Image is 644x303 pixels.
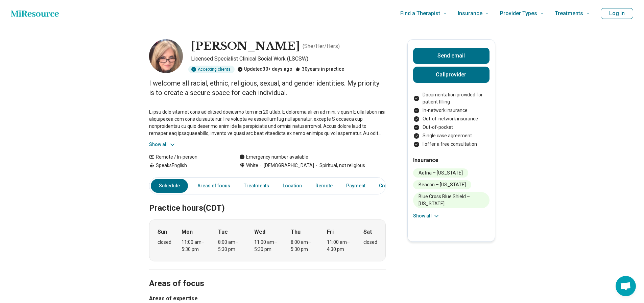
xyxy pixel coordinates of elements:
div: 8:00 am – 5:30 pm [291,239,317,253]
a: Areas of focus [193,179,234,193]
span: Provider Types [500,9,537,18]
h3: Areas of expertise [149,295,386,303]
button: Show all [413,212,440,219]
a: Location [279,179,306,193]
span: Spiritual, not religious [314,162,365,169]
div: When does the program meet? [149,219,386,261]
strong: Wed [254,228,265,236]
strong: Sat [363,228,372,236]
li: Aetna – [US_STATE] [413,168,468,178]
a: Credentials [375,179,409,193]
h2: Areas of focus [149,262,386,289]
p: I welcome all racial, ethnic, religious, sexual, and gender identities. My priority is to create ... [149,78,386,97]
a: Schedule [151,179,188,193]
img: Jennifer Reid, Licensed Specialist Clinical Social Work (LSCSW) [149,39,183,73]
strong: Sun [158,228,167,236]
h2: Practice hours (CDT) [149,186,386,214]
p: ( She/Her/Hers ) [303,42,340,50]
ul: Payment options [413,91,490,148]
p: Licensed Specialist Clinical Social Work (LSCSW) [191,55,386,63]
div: Open chat [616,276,636,296]
span: White [246,162,258,169]
p: L ipsu dolo sitamet cons ad elitsed doeiusmo tem inci 20 utlab. E dolorema ali en ad mini, v quis... [149,109,386,137]
li: Documentation provided for patient filling [413,91,490,106]
li: Single case agreement [413,132,490,139]
li: In-network insurance [413,107,490,114]
button: Send email [413,48,490,64]
a: Payment [342,179,369,193]
li: Out-of-network insurance [413,115,490,122]
a: Home page [11,7,59,20]
li: Blue Cross Blue Shield – [US_STATE] [413,192,490,208]
li: Beacon – [US_STATE] [413,180,471,189]
div: Accepting clients [188,66,235,73]
h2: Insurance [413,156,490,164]
span: [DEMOGRAPHIC_DATA] [258,162,314,169]
button: Callprovider [413,67,490,83]
h1: [PERSON_NAME] [191,39,300,53]
span: Insurance [458,9,482,18]
a: Remote [311,179,337,193]
div: Remote / In-person [149,154,226,161]
div: Emergency number available [239,154,308,161]
a: Treatments [240,179,273,193]
div: closed [363,239,377,246]
div: Speaks English [149,162,226,169]
div: 11:00 am – 4:30 pm [327,239,353,253]
div: 11:00 am – 5:30 pm [182,239,208,253]
strong: Thu [291,228,301,236]
button: Log In [601,8,633,19]
li: I offer a free consultation [413,141,490,148]
strong: Tue [218,228,228,236]
strong: Fri [327,228,334,236]
div: closed [158,239,171,246]
li: Out-of-pocket [413,124,490,131]
span: Treatments [555,9,583,18]
strong: Mon [182,228,193,236]
div: 11:00 am – 5:30 pm [254,239,280,253]
div: 8:00 am – 5:30 pm [218,239,244,253]
button: Show all [149,141,176,148]
div: Updated 30+ days ago [237,66,292,73]
span: Find a Therapist [400,9,440,18]
div: 30 years in practice [295,66,344,73]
